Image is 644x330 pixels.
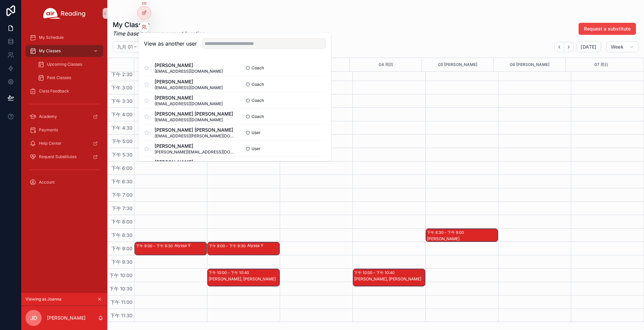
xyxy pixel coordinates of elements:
div: 下午 9:00 – 下午 9:30 [209,243,247,249]
span: Upcoming Classes [47,62,82,67]
span: My Schedule [39,35,64,40]
span: [PERSON_NAME] [155,159,223,166]
button: 07 周日 [594,58,608,71]
span: Viewing as Joanna [25,296,61,302]
span: [PERSON_NAME] [PERSON_NAME] [155,127,235,133]
span: 下午 7:00 [110,192,134,198]
div: 下午 10:00 – 下午 10:40[PERSON_NAME], [PERSON_NAME] [208,269,279,286]
div: 下午 10:00 – 下午 10:40 [354,269,396,276]
div: Alyssa Y [174,243,206,248]
span: My Classes [39,48,61,54]
a: Account [25,176,103,188]
span: 下午 8:30 [110,232,134,238]
span: 下午 5:30 [110,152,134,157]
span: 下午 5:00 [110,138,134,144]
button: Request a substitute [579,23,636,35]
a: Upcoming Classes [34,58,103,70]
button: [DATE] [576,42,601,52]
button: 06 [PERSON_NAME] [510,58,549,71]
div: 下午 10:00 – 下午 10:40[PERSON_NAME], [PERSON_NAME] [353,269,425,286]
div: 下午 10:00 – 下午 10:40 [209,269,251,276]
span: Request Substitutes [39,154,76,159]
span: 下午 4:00 [110,112,134,117]
span: User [252,146,261,151]
button: Back [554,42,564,52]
span: Coach [252,82,264,87]
div: 下午 8:30 – 下午 9:00[PERSON_NAME] [426,229,498,242]
span: 下午 3:30 [110,98,134,104]
span: [DATE] [581,44,596,50]
span: JD [30,314,37,322]
div: 下午 9:00 – 下午 9:30Alyssa Y [208,242,279,255]
a: Request Substitutes [25,151,103,163]
span: 下午 7:30 [110,205,134,211]
span: [PERSON_NAME] [155,62,223,69]
span: [EMAIL_ADDRESS][DOMAIN_NAME] [155,101,223,107]
span: 下午 4:30 [110,125,134,131]
span: Coach [252,65,264,71]
a: My Schedule [25,31,103,44]
span: Past Classes [47,75,71,80]
span: Help Center [39,141,62,146]
span: User [252,130,261,135]
span: Week [611,44,624,50]
span: 下午 11:00 [109,299,134,305]
button: 05 [PERSON_NAME] [438,58,477,71]
h2: 九月 01 – 07 [117,44,144,50]
span: 下午 10:30 [108,286,134,291]
div: [PERSON_NAME], [PERSON_NAME] [354,276,425,282]
a: Payments [25,124,103,136]
div: [PERSON_NAME], [PERSON_NAME] [209,276,279,282]
div: scrollable content [21,27,107,197]
a: Academy [25,111,103,123]
span: 下午 2:30 [110,71,134,77]
div: 下午 8:30 – 下午 9:00 [427,229,466,236]
span: [PERSON_NAME] [PERSON_NAME] [155,111,233,117]
a: Class Feedback [25,85,103,97]
h2: View as another user [144,40,197,48]
span: [EMAIL_ADDRESS][DOMAIN_NAME] [155,85,223,90]
span: 下午 6:30 [110,179,134,184]
span: 下午 9:30 [110,259,134,265]
span: Payments [39,127,58,133]
p: [PERSON_NAME] [47,315,86,321]
span: Request a substitute [584,25,631,32]
h1: My Classes [113,20,205,29]
a: Help Center [25,137,103,149]
button: Week [606,42,639,52]
span: 下午 3:00 [110,85,134,90]
span: [EMAIL_ADDRESS][PERSON_NAME][DOMAIN_NAME] [155,133,235,139]
span: [PERSON_NAME] [155,94,223,101]
span: Coach [252,98,264,103]
span: 下午 11:30 [109,313,134,318]
span: 下午 6:00 [110,165,134,171]
a: Past Classes [34,72,103,84]
div: 下午 9:00 – 下午 9:30 [136,243,174,249]
span: [EMAIL_ADDRESS][DOMAIN_NAME] [155,69,223,74]
span: Academy [39,114,57,119]
span: Class Feedback [39,88,69,94]
em: Time based on your current location [113,29,205,38]
span: [PERSON_NAME] [155,78,223,85]
button: Next [564,42,574,52]
a: My Classes [25,45,103,57]
img: App logo [43,8,86,19]
span: 下午 8:00 [110,219,134,224]
span: 下午 9:00 [110,246,134,251]
span: 下午 10:00 [108,272,134,278]
div: [PERSON_NAME] [427,236,497,242]
span: Coach [252,114,264,119]
span: [PERSON_NAME][EMAIL_ADDRESS][DOMAIN_NAME] [155,149,235,155]
div: 下午 9:00 – 下午 9:30Alyssa Y [135,242,207,255]
span: [PERSON_NAME] [155,143,235,149]
span: [EMAIL_ADDRESS][DOMAIN_NAME] [155,117,233,123]
button: 04 周四 [379,58,393,71]
span: Account [39,180,55,185]
div: Alyssa Y [247,243,279,248]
